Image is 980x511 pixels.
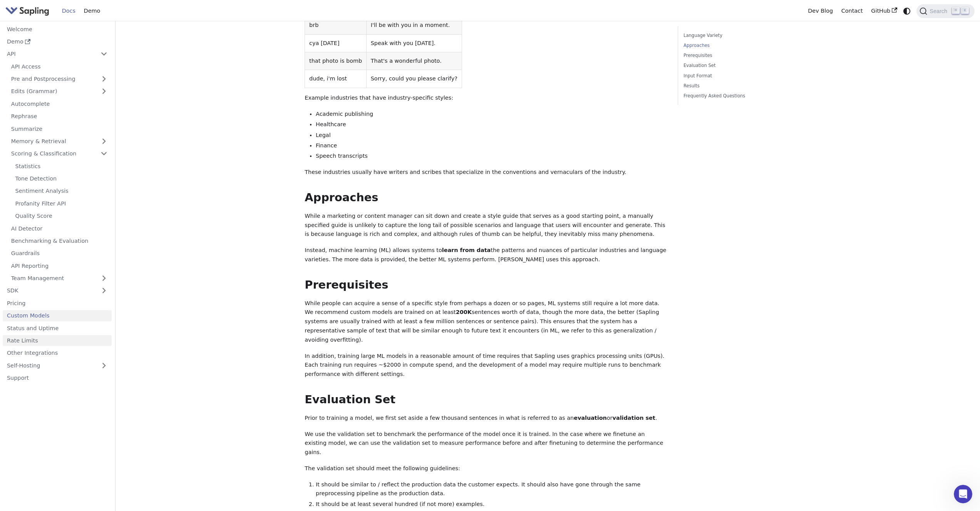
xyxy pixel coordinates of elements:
a: Language Variety [683,32,788,39]
li: Finance [316,141,667,150]
a: Prerequisites [683,52,788,59]
a: Support [3,372,112,384]
p: We use the validation set to benchmark the performance of the model once it is trained. In the ca... [305,430,667,457]
button: Switch between dark and light mode (currently system mode) [901,5,913,17]
p: In addition, training large ML models in a reasonable amount of time requires that Sapling uses g... [305,352,667,379]
a: AI Detector [7,223,112,234]
a: Other Integrations [3,347,112,359]
h2: Approaches [305,191,667,205]
a: Tone Detection [11,173,112,184]
strong: validation set [613,415,655,421]
td: Speak with you [DATE]. [366,34,462,52]
a: Frequently Asked Questions [683,92,788,100]
a: Benchmarking & Evaluation [7,235,112,247]
a: Dev Blog [804,5,837,17]
a: Contact [837,5,867,17]
a: Status and Uptime [3,322,112,334]
td: dude, i'm lost [305,70,367,88]
p: While a marketing or content manager can sit down and create a style guide that serves as a good ... [305,212,667,239]
a: Evaluation Set [683,62,788,69]
h2: Prerequisites [305,278,667,292]
td: cya [DATE] [305,34,367,52]
a: Pre and Postprocessing [7,73,112,85]
a: Sapling.ai [5,5,52,17]
iframe: Intercom live chat [954,485,972,503]
a: Demo [80,5,104,17]
a: Rate Limits [3,335,112,346]
kbd: ⌘ [952,7,960,14]
td: I'll be with you in a moment. [366,17,462,34]
a: Welcome [3,23,112,35]
a: Profanity Filter API [11,198,112,209]
strong: evaluation [574,415,607,421]
a: Summarize [7,123,112,134]
a: Statistics [11,160,112,172]
a: Rephrase [7,111,112,122]
span: Search [927,8,952,14]
p: These industries usually have writers and scribes that specialize in the conventions and vernacul... [305,168,667,177]
a: Results [683,82,788,90]
li: Healthcare [316,120,667,129]
button: Expand sidebar category 'SDK' [96,285,112,296]
a: Input Format [683,72,788,80]
a: API Access [7,61,112,72]
a: Pricing [3,297,112,309]
td: brb [305,17,367,34]
a: Scoring & Classification [7,148,112,159]
a: SDK [3,285,96,296]
p: Prior to training a model, we first set aside a few thousand sentences in what is referred to as ... [305,414,667,423]
td: that photo is bomb [305,52,367,70]
li: Academic publishing [316,110,667,119]
td: That's a wonderful photo. [366,52,462,70]
p: Instead, machine learning (ML) allows systems to the patterns and nuances of particular industrie... [305,246,667,264]
a: Sentiment Analysis [11,185,112,197]
a: API [3,48,96,60]
td: Sorry, could you please clarify? [366,70,462,88]
strong: learn from data [442,247,491,253]
a: Quality Score [11,210,112,222]
strong: 200K [456,309,472,315]
img: Sapling.ai [5,5,49,17]
p: While people can acquire a sense of a specific style from perhaps a dozen or so pages, ML systems... [305,299,667,345]
a: Demo [3,36,112,47]
li: Legal [316,131,667,140]
p: The validation set should meet the following guidelines: [305,464,667,473]
kbd: K [961,7,969,14]
a: Approaches [683,42,788,49]
a: Guardrails [7,248,112,259]
a: GitHub [867,5,901,17]
a: Autocomplete [7,98,112,109]
p: Example industries that have industry-specific styles: [305,94,667,103]
a: Self-Hosting [3,360,112,371]
button: Collapse sidebar category 'API' [96,48,112,60]
a: Docs [58,5,80,17]
li: Speech transcripts [316,152,667,161]
li: It should be similar to / reflect the production data the customer expects. It should also have g... [316,480,667,499]
a: Edits (Grammar) [7,86,112,97]
a: Memory & Retrieval [7,136,112,147]
a: API Reporting [7,260,112,271]
li: It should be at least several hundred (if not more) examples. [316,500,667,509]
h2: Evaluation Set [305,393,667,407]
a: Custom Models [3,310,112,321]
a: Team Management [7,273,112,284]
button: Search (Command+K) [916,4,974,18]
